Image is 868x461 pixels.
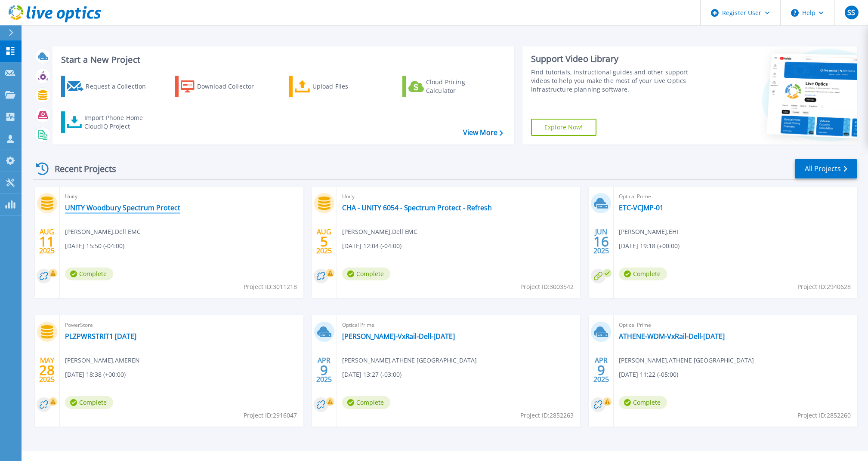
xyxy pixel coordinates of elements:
[65,332,136,341] a: PLZPWRSTRIT1 [DATE]
[619,356,754,365] span: [PERSON_NAME] , ATHENE [GEOGRAPHIC_DATA]
[597,366,605,374] span: 9
[593,238,609,245] span: 16
[61,76,157,97] a: Request a Collection
[619,370,678,379] span: [DATE] 11:22 (-05:00)
[86,78,154,95] div: Request a Collection
[65,267,113,280] span: Complete
[797,282,851,292] span: Project ID: 2940628
[342,203,492,212] a: CHA - UNITY 6054 - Spectrum Protect - Refresh
[175,76,271,97] a: Download Collector
[342,396,390,409] span: Complete
[342,241,402,251] span: [DATE] 12:04 (-04:00)
[520,411,574,420] span: Project ID: 2852263
[65,241,124,251] span: [DATE] 15:50 (-04:00)
[84,114,151,131] div: Import Phone Home CloudIQ Project
[847,9,855,16] span: SS
[61,55,503,65] h3: Start a New Project
[39,354,55,386] div: MAY 2025
[342,320,575,330] span: Optical Prime
[65,227,141,237] span: [PERSON_NAME] , Dell EMC
[619,396,667,409] span: Complete
[795,159,857,178] a: All Projects
[316,354,332,386] div: APR 2025
[39,238,55,245] span: 11
[342,192,575,201] span: Unity
[619,203,664,212] a: ETC-VCJMP-01
[65,356,140,365] span: [PERSON_NAME] , AMEREN
[316,226,332,257] div: AUG 2025
[619,192,852,201] span: Optical Prime
[244,282,297,292] span: Project ID: 3011218
[531,53,702,65] div: Support Video Library
[342,332,455,341] a: [PERSON_NAME]-VxRail-Dell-[DATE]
[289,76,385,97] a: Upload Files
[593,226,609,257] div: JUN 2025
[65,396,113,409] span: Complete
[342,267,390,280] span: Complete
[197,78,266,95] div: Download Collector
[33,158,128,179] div: Recent Projects
[593,354,609,386] div: APR 2025
[619,320,852,330] span: Optical Prime
[65,203,180,212] a: UNITY Woodbury Spectrum Protect
[320,238,328,245] span: 5
[65,370,126,379] span: [DATE] 18:38 (+00:00)
[402,76,498,97] a: Cloud Pricing Calculator
[342,356,477,365] span: [PERSON_NAME] , ATHENE [GEOGRAPHIC_DATA]
[520,282,574,292] span: Project ID: 3003542
[320,366,328,374] span: 9
[342,227,418,237] span: [PERSON_NAME] , Dell EMC
[531,119,596,136] a: Explore Now!
[39,366,55,374] span: 28
[531,68,702,94] div: Find tutorials, instructional guides and other support videos to help you make the most of your L...
[463,129,503,137] a: View More
[39,226,55,257] div: AUG 2025
[619,227,678,237] span: [PERSON_NAME] , EHI
[619,267,667,280] span: Complete
[65,320,298,330] span: PowerStore
[797,411,851,420] span: Project ID: 2852260
[342,370,402,379] span: [DATE] 13:27 (-03:00)
[312,78,381,95] div: Upload Files
[65,192,298,201] span: Unity
[619,332,725,341] a: ATHENE-WDM-VxRail-Dell-[DATE]
[244,411,297,420] span: Project ID: 2916047
[619,241,680,251] span: [DATE] 19:18 (+00:00)
[426,78,495,95] div: Cloud Pricing Calculator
